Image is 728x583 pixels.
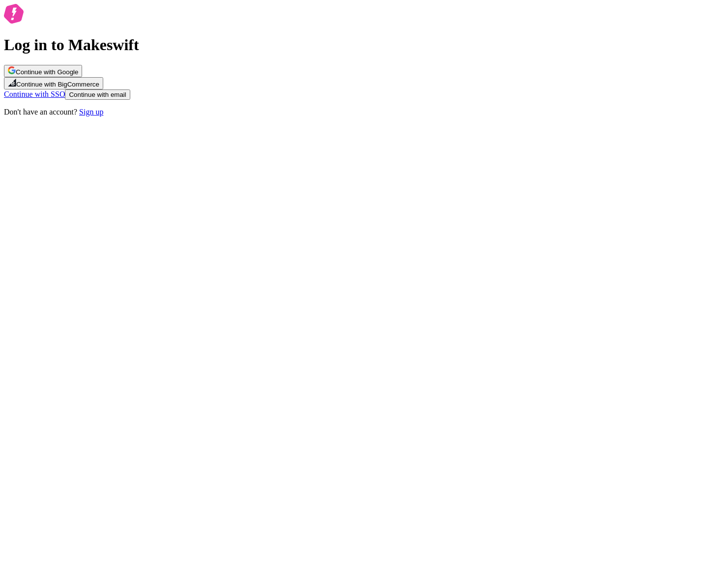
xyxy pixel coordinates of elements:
span: Continue with BigCommerce [16,81,99,88]
a: Sign up [79,108,103,116]
p: Don't have an account? [4,108,724,117]
span: Continue with email [69,91,126,98]
button: Continue with BigCommerce [4,77,103,89]
span: Continue with Google [16,68,78,76]
a: Continue with SSO [4,90,65,98]
button: Continue with email [65,89,130,100]
h1: Log in to Makeswift [4,36,724,54]
button: Continue with Google [4,65,82,77]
